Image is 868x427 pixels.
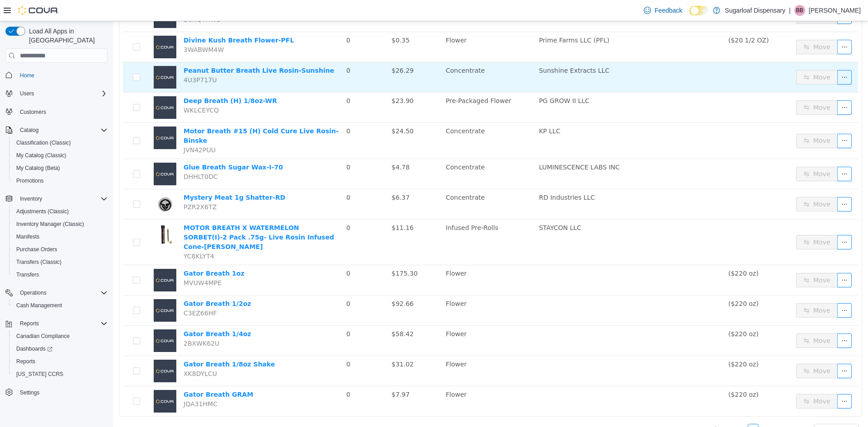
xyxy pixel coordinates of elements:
[329,198,422,244] td: Infused Pre-Rolls
[13,150,70,161] a: My Catalog (Classic)
[724,282,739,296] button: icon: ellipsis
[16,345,52,352] span: Dashboards
[16,164,60,172] span: My Catalog (Beta)
[16,139,71,146] span: Classification (Classic)
[233,249,237,256] span: 0
[233,76,237,83] span: 0
[640,1,686,19] a: Feedback
[278,279,301,286] span: $92.66
[615,15,656,23] span: ($20 1/2 OZ)
[13,206,72,217] a: Adjustments (Classic)
[725,5,785,16] p: Sugarloaf Dispensary
[20,389,39,396] span: Settings
[41,248,63,270] img: Gator Breath 1oz placeholder
[615,279,646,286] span: ($220 oz)
[16,88,108,99] span: Users
[683,19,725,33] button: icon: swapMove
[9,330,111,343] button: Canadian Compliance
[656,403,667,413] li: 4
[13,356,39,367] a: Reports
[16,318,108,329] span: Reports
[724,214,739,228] button: icon: ellipsis
[16,193,46,204] button: Inventory
[16,302,62,309] span: Cash Management
[41,172,63,194] img: Mystery Meat 1g Shatter-RD hero shot
[41,308,63,331] img: Gator Breath 1/4oz placeholder
[329,71,422,102] td: Pre-Packaged Flower
[71,288,104,296] span: C3EZ66HF
[16,107,50,117] a: Customers
[13,356,108,367] span: Reports
[683,145,725,160] button: icon: swapMove
[71,349,104,356] span: XK8DYLCU
[71,231,101,239] span: YC8KLYT4
[9,205,111,218] button: Adjustments (Classic)
[13,269,42,280] a: Transfers
[789,5,791,16] p: |
[233,173,237,180] span: 0
[736,405,741,412] i: icon: down
[724,79,739,94] button: icon: ellipsis
[278,370,297,377] span: $7.97
[724,373,739,387] button: icon: ellipsis
[16,318,42,329] button: Reports
[16,333,70,340] span: Canadian Compliance
[20,127,38,134] span: Catalog
[5,65,108,422] nav: Complex example
[329,365,422,395] td: Flower
[9,368,111,380] button: [US_STATE] CCRS
[679,403,689,413] a: 6
[41,369,63,391] img: Gator Breath GRAM placeholder
[13,244,108,255] span: Purchase Orders
[71,319,106,326] span: 2BXWK62U
[9,162,111,174] button: My Catalog (Beta)
[668,403,678,413] a: 5
[426,203,468,210] span: STAYCON LLC
[71,182,104,189] span: PZR2X6TZ
[71,25,111,32] span: 3WABWM4W
[278,106,301,113] span: $24.50
[2,87,111,100] button: Users
[16,287,108,298] span: Operations
[71,173,172,180] a: Mystery Meat 1g Shatter-RD
[426,142,507,150] span: LUMINESCENCE LABS INC
[13,269,108,280] span: Transfers
[13,244,61,255] a: Purchase Orders
[20,90,34,97] span: Users
[278,203,301,210] span: $11.16
[71,309,138,316] a: Gator Breath 1/4oz
[9,149,111,162] button: My Catalog (Classic)
[615,339,646,347] span: ($220 oz)
[9,218,111,230] button: Inventory Manager (Classic)
[233,46,237,53] span: 0
[13,300,66,311] a: Cash Management
[13,300,108,311] span: Cash Management
[13,369,67,380] a: [US_STATE] CCRS
[426,15,496,23] span: Prime Farms LLC (PFL)
[71,152,105,159] span: DHHLT0DC
[683,176,725,190] button: icon: swapMove
[71,55,104,62] span: 4U3P717U
[16,152,66,159] span: My Catalog (Classic)
[13,175,47,186] a: Promotions
[13,231,43,242] a: Manifests
[724,312,739,327] button: icon: ellipsis
[20,108,46,116] span: Customers
[683,312,725,327] button: icon: swapMove
[71,203,221,229] a: MOTOR BREATH X WATERMELON SORBET(I)-2 Pack .75g- Live Rosin Infused Cone-[PERSON_NAME]
[624,403,634,413] a: 1
[2,192,111,205] button: Inventory
[13,331,73,342] a: Canadian Compliance
[16,69,108,80] span: Home
[724,145,739,160] button: icon: ellipsis
[41,14,63,37] img: Divine Kush Breath Flower-PFL placeholder
[13,219,108,230] span: Inventory Manager (Classic)
[683,373,725,387] button: icon: swapMove
[426,106,447,113] span: KP LLC
[71,125,103,132] span: JVN42PUU
[683,252,725,266] button: icon: swapMove
[16,258,61,266] span: Transfers (Classic)
[278,309,301,316] span: $58.42
[71,249,132,256] a: Gator Breath 1oz
[16,287,50,298] button: Operations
